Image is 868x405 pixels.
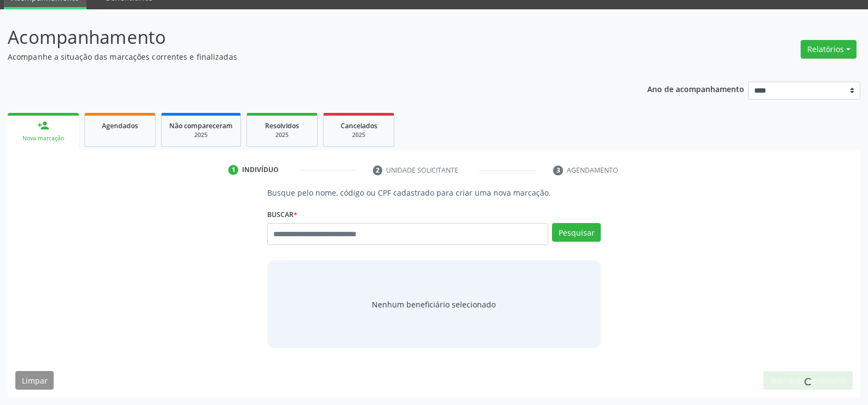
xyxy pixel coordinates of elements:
[8,24,605,51] p: Acompanhamento
[341,121,377,130] span: Cancelados
[372,299,496,310] span: Nenhum beneficiário selecionado
[242,165,279,175] div: Indivíduo
[267,206,297,223] label: Buscar
[8,51,605,62] p: Acompanhe a situação das marcações correntes e finalizadas
[15,371,54,390] button: Limpar
[228,165,238,175] div: 1
[647,82,744,95] p: Ano de acompanhamento
[267,187,601,198] p: Busque pelo nome, código ou CPF cadastrado para criar uma nova marcação.
[37,119,49,132] div: person_add
[331,131,386,139] div: 2025
[265,121,299,130] span: Resolvidos
[552,223,601,242] button: Pesquisar
[169,121,233,130] span: Não compareceram
[169,131,233,139] div: 2025
[255,131,309,139] div: 2025
[801,40,856,59] button: Relatórios
[15,134,71,142] div: Nova marcação
[102,121,138,130] span: Agendados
